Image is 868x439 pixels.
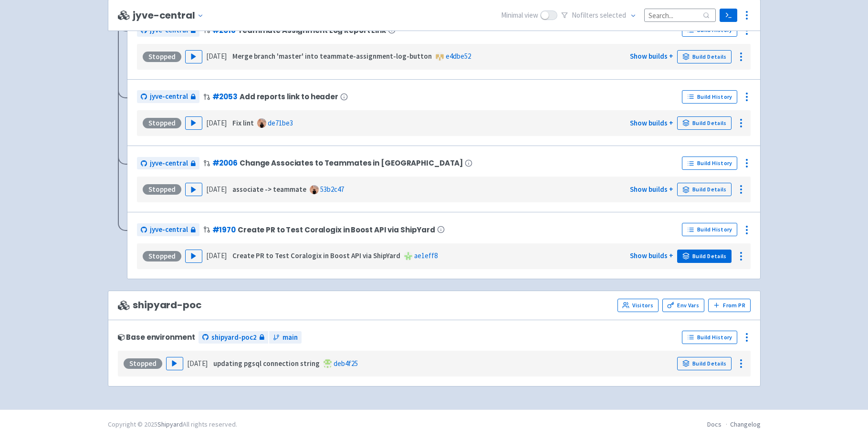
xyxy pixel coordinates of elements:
[677,250,732,263] a: Build Details
[630,251,673,260] a: Show builds +
[143,52,181,62] div: Stopped
[572,10,626,21] span: No filter s
[644,9,716,21] input: Search...
[630,185,673,194] a: Show builds +
[630,118,673,127] a: Show builds +
[414,251,438,260] a: ae1eff8
[707,420,722,429] a: Docs
[137,157,199,170] a: jyve-central
[143,251,181,261] div: Stopped
[118,300,202,311] span: shipyard-poc
[150,158,188,169] span: jyve-central
[677,183,732,196] a: Build Details
[720,9,737,22] a: Terminal
[206,185,227,194] time: [DATE]
[682,223,737,236] a: Build History
[662,299,704,312] a: Env Vars
[630,52,673,61] a: Show builds +
[232,118,254,127] strong: Fix lint
[269,331,302,344] a: main
[501,10,538,21] span: Minimal view
[185,250,202,263] button: Play
[143,118,181,128] div: Stopped
[199,331,268,344] a: shipyard-poc2
[133,10,207,21] button: jyve-central
[232,52,432,61] strong: Merge branch 'master' into teammate-assignment-log-button
[240,93,338,101] span: Add reports link to header
[677,116,732,130] a: Build Details
[232,251,400,260] strong: Create PR to Test Coralogix in Boost API via ShipYard
[212,92,238,102] a: #2053
[157,420,183,429] a: Shipyard
[187,359,208,368] time: [DATE]
[137,90,199,103] a: jyve-central
[137,223,199,236] a: jyve-central
[320,185,344,194] a: 53b2c47
[334,359,358,368] a: deb4f25
[185,183,202,196] button: Play
[185,116,202,130] button: Play
[240,159,463,167] span: Change Associates to Teammates in [GEOGRAPHIC_DATA]
[206,52,227,61] time: [DATE]
[206,251,227,260] time: [DATE]
[617,299,659,312] a: Visitors
[682,331,737,344] a: Build History
[232,185,306,194] strong: associate -> teammate
[166,357,183,370] button: Play
[124,358,162,369] div: Stopped
[600,10,626,20] span: selected
[212,225,236,235] a: #1970
[682,157,737,170] a: Build History
[213,359,320,368] strong: updating pgsql connection string
[282,332,298,343] span: main
[730,420,761,429] a: Changelog
[682,90,737,104] a: Build History
[446,52,471,61] a: e4dbe52
[677,357,732,370] a: Build Details
[118,333,195,341] div: Base environment
[185,50,202,63] button: Play
[150,91,188,102] span: jyve-central
[206,118,227,127] time: [DATE]
[211,332,257,343] span: shipyard-poc2
[143,184,181,195] div: Stopped
[212,158,238,168] a: #2006
[268,118,293,127] a: de71be3
[108,419,237,429] div: Copyright © 2025 All rights reserved.
[708,299,751,312] button: From PR
[677,50,732,63] a: Build Details
[150,224,188,235] span: jyve-central
[238,226,435,234] span: Create PR to Test Coralogix in Boost API via ShipYard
